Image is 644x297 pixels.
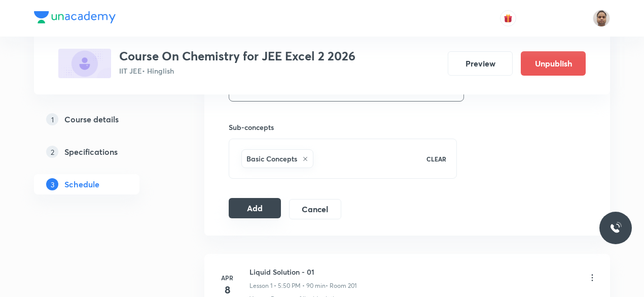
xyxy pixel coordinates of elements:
[119,49,355,63] h3: Course On Chemistry for JEE Excel 2 2026
[229,122,457,133] h6: Sub-concepts
[58,49,111,78] img: ADDE72C9-9FB0-4067-9FA5-E5FFF5E2CFB8_plus.png
[64,113,119,125] h5: Course details
[521,51,586,76] button: Unpublish
[504,14,513,23] img: avatar
[610,222,622,234] img: ttu
[593,10,610,27] img: Shekhar Banerjee
[249,281,326,290] p: Lesson 1 • 5:50 PM • 90 min
[448,51,513,76] button: Preview
[64,178,99,190] h5: Schedule
[46,113,58,125] p: 1
[500,10,516,26] button: avatar
[64,146,118,158] h5: Specifications
[426,154,446,163] p: CLEAR
[326,281,356,290] p: • Room 201
[34,142,172,162] a: 2Specifications
[46,178,58,190] p: 3
[34,11,116,26] a: Company Logo
[46,146,58,158] p: 2
[249,267,356,277] h6: Liquid Solution - 01
[34,109,172,129] a: 1Course details
[34,11,116,23] img: Company Logo
[229,198,281,218] button: Add
[217,273,237,282] h6: Apr
[289,199,341,219] button: Cancel
[119,65,355,76] p: IIT JEE • Hinglish
[246,153,297,164] h6: Basic Concepts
